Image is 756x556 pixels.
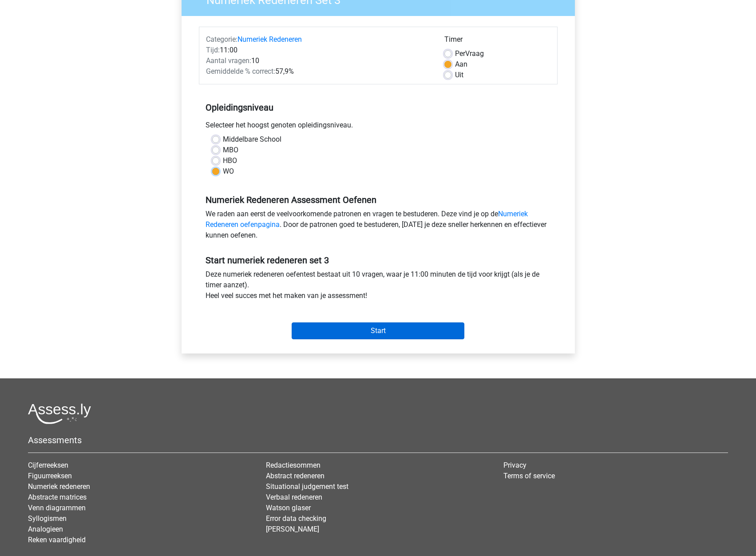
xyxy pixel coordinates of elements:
[223,155,237,166] label: HBO
[266,482,348,491] a: Situational judgement test
[28,472,72,480] a: Figuurreeksen
[199,56,438,66] div: 10
[237,35,302,44] a: Numeriek Redeneren
[206,46,220,54] span: Tijd:
[199,209,558,244] div: We raden aan eerst de veelvoorkomende patronen en vragen te bestuderen. Deze vind je op de . Door...
[28,403,91,424] img: Assessly logo
[266,525,319,533] a: [PERSON_NAME]
[206,67,275,75] span: Gemiddelde % correct:
[28,504,86,512] a: Venn diagrammen
[266,461,321,469] a: Redactiesommen
[28,482,90,491] a: Numeriek redeneren
[206,35,237,44] span: Categorie:
[206,99,551,116] h5: Opleidingsniveau
[28,461,68,469] a: Cijferreeksen
[292,322,464,339] input: Start
[199,45,438,56] div: 11:00
[455,70,463,80] label: Uit
[223,145,238,155] label: MBO
[28,514,67,523] a: Syllogismen
[223,166,234,177] label: WO
[199,120,558,134] div: Selecteer het hoogst genoten opleidingsniveau.
[199,269,558,305] div: Deze numeriek redeneren oefentest bestaat uit 10 vragen, waar je 11:00 minuten de tijd voor krijg...
[266,504,311,512] a: Watson glaser
[206,255,551,266] h5: Start numeriek redeneren set 3
[455,48,484,59] label: Vraag
[455,49,465,58] span: Per
[199,66,438,77] div: 57,9%
[503,461,526,469] a: Privacy
[266,472,325,480] a: Abstract redeneren
[223,134,281,145] label: Middelbare School
[28,435,728,445] h5: Assessments
[206,210,528,229] a: Numeriek Redeneren oefenpagina
[28,493,87,501] a: Abstracte matrices
[206,56,251,65] span: Aantal vragen:
[444,34,550,48] div: Timer
[455,59,467,70] label: Aan
[503,472,555,480] a: Terms of service
[266,514,326,523] a: Error data checking
[206,195,551,205] h5: Numeriek Redeneren Assessment Oefenen
[266,493,322,501] a: Verbaal redeneren
[28,536,86,544] a: Reken vaardigheid
[28,525,63,533] a: Analogieen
